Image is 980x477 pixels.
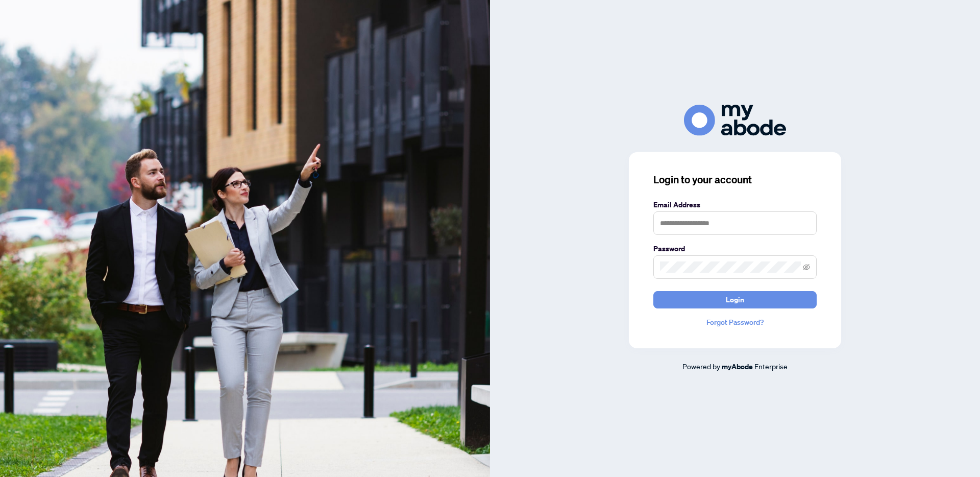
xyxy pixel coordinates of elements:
a: myAbode [722,361,753,372]
span: Enterprise [754,362,788,371]
h3: Login to your account [653,173,817,187]
span: eye-invisible [803,264,810,271]
label: Email Address [653,199,817,210]
button: Login [653,291,817,308]
span: Login [726,292,744,308]
img: ma-logo [684,105,786,136]
a: Forgot Password? [653,317,817,328]
label: Password [653,243,817,254]
span: Powered by [682,362,720,371]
